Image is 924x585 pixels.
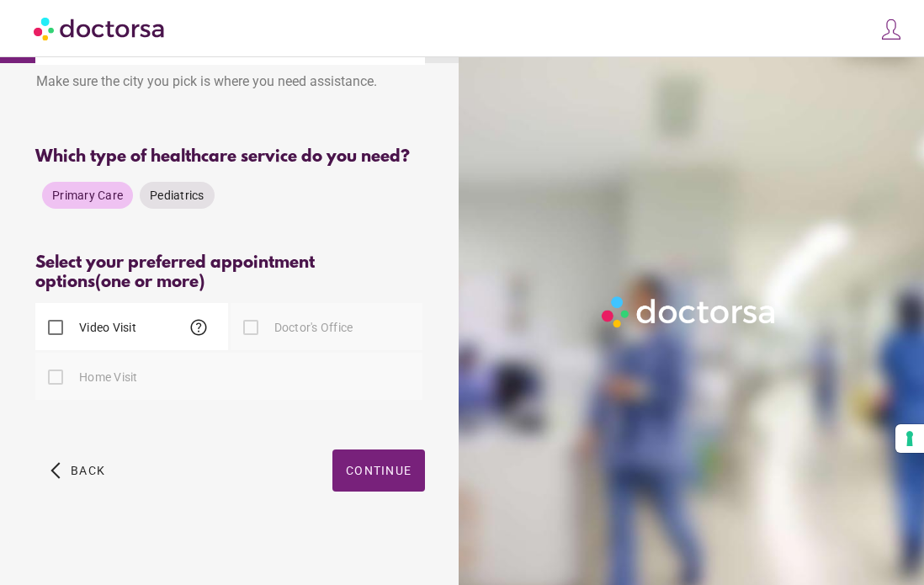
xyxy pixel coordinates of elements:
span: Pediatrics [150,189,204,202]
button: Continue [332,449,425,492]
span: Primary Care [52,189,123,202]
div: Make sure the city you pick is where you need assistance. [35,65,425,102]
label: Home Visit [76,369,138,386]
span: (one or more) [95,273,204,292]
button: Your consent preferences for tracking technologies [895,424,924,453]
label: Doctor's Office [271,319,353,336]
button: arrow_back_ios Back [44,449,112,492]
img: icons8-customer-100.png [879,18,903,41]
label: Video Visit [76,319,136,336]
span: help [189,317,209,338]
img: Logo-Doctorsa-trans-White-partial-flat.png [597,291,782,332]
div: Select your preferred appointment options [35,253,425,292]
span: Back [71,464,105,477]
div: Which type of healthcare service do you need? [35,147,425,167]
span: Continue [346,464,412,477]
img: Doctorsa.com [34,9,167,47]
